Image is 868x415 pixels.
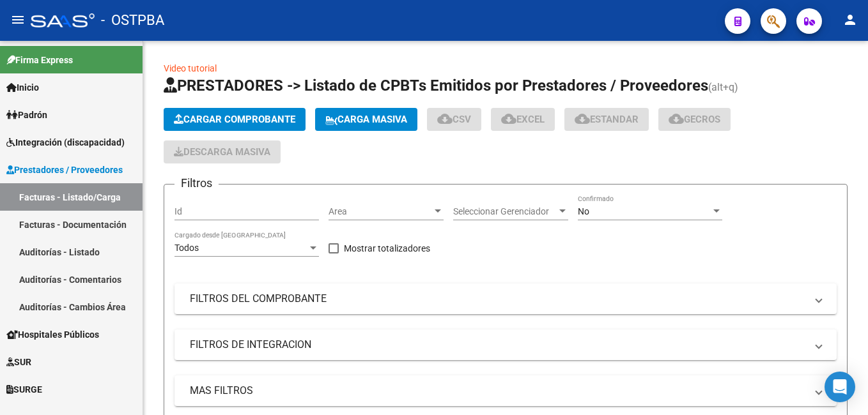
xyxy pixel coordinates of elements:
[6,108,47,122] span: Padrón
[575,114,639,125] span: Estandar
[501,114,545,125] span: EXCEL
[190,338,806,352] mat-panel-title: FILTROS DE INTEGRACION
[190,384,806,398] mat-panel-title: MAS FILTROS
[6,355,31,369] span: SUR
[578,206,589,216] span: No
[174,283,837,314] mat-expansion-panel-header: FILTROS DEL COMPROBANTE
[174,146,270,158] span: Descarga Masiva
[344,241,430,256] span: Mostrar totalizadores
[174,375,837,406] mat-expansion-panel-header: MAS FILTROS
[164,108,306,131] button: Cargar Comprobante
[6,382,42,396] span: SURGE
[437,114,471,125] span: CSV
[101,6,164,34] span: - OSTPBA
[669,114,720,125] span: Gecros
[174,174,219,192] h3: Filtros
[6,328,99,342] span: Hospitales Públicos
[174,243,199,253] span: Todos
[842,12,858,27] mat-icon: person
[564,108,649,131] button: Estandar
[325,114,407,125] span: Carga Masiva
[6,135,125,149] span: Integración (discapacidad)
[501,111,516,126] mat-icon: cloud_download
[427,108,481,131] button: CSV
[164,140,281,163] button: Descarga Masiva
[491,108,555,131] button: EXCEL
[6,53,73,67] span: Firma Express
[329,206,432,217] span: Area
[190,292,806,306] mat-panel-title: FILTROS DEL COMPROBANTE
[708,81,738,93] span: (alt+q)
[6,163,123,177] span: Prestadores / Proveedores
[164,77,708,94] span: PRESTADORES -> Listado de CPBTs Emitidos por Prestadores / Proveedores
[6,80,39,94] span: Inicio
[575,111,590,126] mat-icon: cloud_download
[437,111,453,126] mat-icon: cloud_download
[825,372,855,402] div: Open Intercom Messenger
[174,329,837,360] mat-expansion-panel-header: FILTROS DE INTEGRACION
[164,140,281,163] app-download-masive: Descarga masiva de comprobantes (adjuntos)
[10,12,26,27] mat-icon: menu
[669,111,684,126] mat-icon: cloud_download
[658,108,731,131] button: Gecros
[453,206,557,217] span: Seleccionar Gerenciador
[164,63,217,73] a: Video tutorial
[174,114,295,125] span: Cargar Comprobante
[315,108,417,131] button: Carga Masiva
